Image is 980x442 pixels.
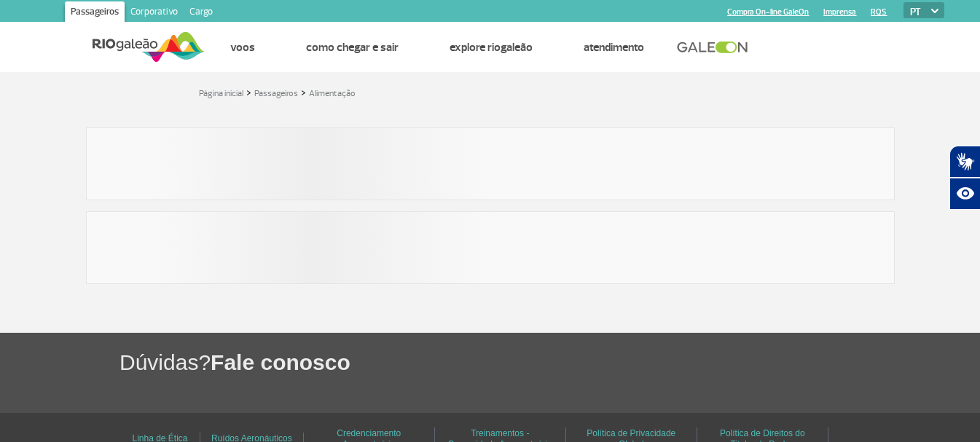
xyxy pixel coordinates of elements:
a: RQS [871,7,887,17]
button: Abrir tradutor de língua de sinais. [949,146,980,178]
a: Alimentação [309,88,356,99]
a: Voos [230,40,255,55]
a: Compra On-line GaleOn [727,7,809,17]
a: Explore RIOgaleão [450,40,533,55]
a: > [246,84,251,100]
a: Página inicial [199,88,243,99]
a: Cargo [184,1,219,25]
a: Atendimento [584,40,644,55]
a: Passageiros [65,1,125,25]
span: Fale conosco [211,350,350,374]
a: Imprensa [823,7,856,17]
div: Plugin de acessibilidade da Hand Talk. [949,146,980,210]
button: Abrir recursos assistivos. [949,178,980,210]
a: Como chegar e sair [306,40,399,55]
a: Corporativo [125,1,184,25]
h1: Dúvidas? [119,347,980,377]
a: Passageiros [254,88,298,99]
a: > [301,84,306,100]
